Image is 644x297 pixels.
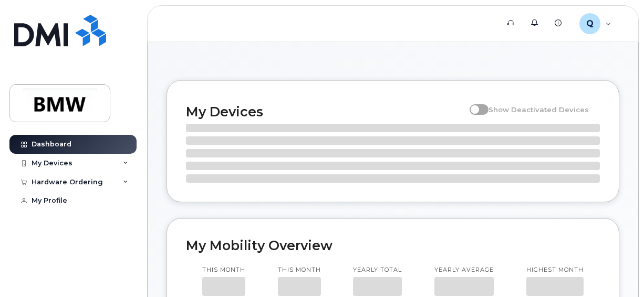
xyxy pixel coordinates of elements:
[434,266,494,274] p: Yearly average
[470,100,478,108] input: Show Deactivated Devices
[202,266,245,274] p: This month
[489,105,589,114] span: Show Deactivated Devices
[526,266,584,274] p: Highest month
[278,266,321,274] p: This month
[186,237,600,253] h2: My Mobility Overview
[186,104,464,120] h2: My Devices
[353,266,402,274] p: Yearly total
